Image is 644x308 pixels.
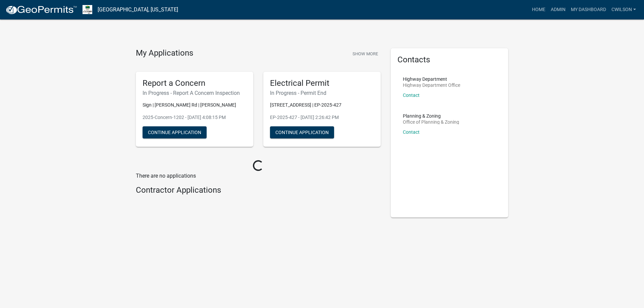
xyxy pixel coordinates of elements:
p: Sign | [PERSON_NAME] Rd | [PERSON_NAME] [143,102,247,109]
a: [GEOGRAPHIC_DATA], [US_STATE] [98,4,178,15]
h5: Electrical Permit [270,78,374,88]
wm-workflow-list-section: Contractor Applications [136,185,381,198]
button: Continue Application [270,126,334,138]
p: [STREET_ADDRESS] | EP-2025-427 [270,102,374,109]
button: Show More [350,48,381,59]
p: Highway Department Office [403,83,460,87]
h5: Contacts [397,55,501,65]
img: Morgan County, Indiana [83,5,92,14]
a: Admin [548,3,568,16]
a: Contact [403,93,420,98]
p: 2025-Concern-1202 - [DATE] 4:08:15 PM [143,114,247,121]
h4: My Applications [136,48,193,58]
a: Contact [403,129,420,135]
p: There are no applications [136,172,381,180]
h6: In Progress - Report A Concern Inspection [143,90,247,96]
p: Highway Department [403,77,460,81]
p: EP-2025-427 - [DATE] 2:26:42 PM [270,114,374,121]
a: My Dashboard [568,3,609,16]
h5: Report a Concern [143,78,247,88]
p: Planning & Zoning [403,114,459,118]
a: cwilson [609,3,639,16]
button: Continue Application [143,126,207,138]
h4: Contractor Applications [136,185,381,195]
p: Office of Planning & Zoning [403,120,459,124]
a: Home [529,3,548,16]
h6: In Progress - Permit End [270,90,374,96]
